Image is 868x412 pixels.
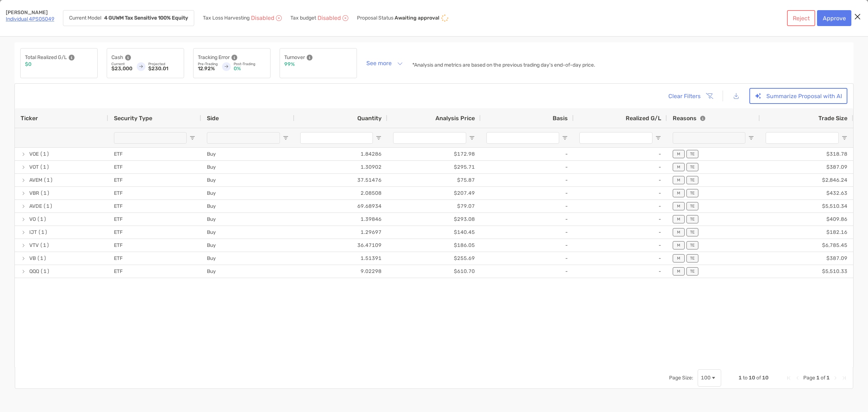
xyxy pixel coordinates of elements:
[760,148,853,160] div: $318.78
[108,161,201,173] div: ETF
[108,174,201,186] div: ETF
[234,62,266,66] p: Post-Trading
[673,115,705,122] div: Reasons
[574,239,667,252] div: -
[574,252,667,265] div: -
[574,200,667,213] div: -
[690,165,695,169] p: TE
[294,265,387,278] div: 9.02298
[29,174,42,186] span: AVEM
[766,132,839,144] input: Trade Size Filter Input
[818,115,847,122] span: Trade Size
[387,161,481,173] div: $295.71
[198,66,218,71] p: 12.92%
[760,174,853,186] div: $2,846.24
[387,226,481,239] div: $140.45
[393,132,466,144] input: Analysis Price Filter Input
[690,243,695,248] p: TE
[29,252,36,264] span: VB
[574,174,667,186] div: -
[852,12,863,22] button: Close modal
[25,53,67,62] p: Total Realized G/L
[40,265,50,277] span: (1)
[412,63,595,68] p: *Analysis and metrics are based on the previous trading day's end-of-day price.
[37,213,47,225] span: (1)
[284,53,305,62] p: Turnover
[21,115,38,122] span: Ticker
[748,135,754,141] button: Open Filter Menu
[148,66,179,71] p: $230.01
[760,200,853,213] div: $5,510.34
[40,148,50,160] span: (1)
[756,375,761,381] span: of
[481,187,574,199] div: -
[441,14,449,22] img: icon status
[294,252,387,265] div: 1.51391
[690,217,695,222] p: TE
[251,16,275,21] p: Disabled
[25,62,31,67] p: $0
[677,165,680,169] p: M
[294,213,387,226] div: 1.39846
[203,16,250,21] p: Tax Loss Harvesting
[655,135,661,141] button: Open Filter Menu
[6,16,54,22] a: Individual 4PS05049
[677,243,680,248] p: M
[108,200,201,213] div: ETF
[111,66,132,71] p: $23,000
[481,226,574,239] div: -
[677,191,680,196] p: M
[481,265,574,278] div: -
[821,375,825,381] span: of
[579,132,652,144] input: Realized G/L Filter Input
[677,178,680,182] p: M
[833,375,838,381] div: Next Page
[201,239,294,252] div: Buy
[760,252,853,265] div: $387.09
[842,135,847,141] button: Open Filter Menu
[294,226,387,239] div: 1.29697
[481,174,574,186] div: -
[749,88,847,104] button: Summarize Proposal with AI
[481,213,574,226] div: -
[294,174,387,186] div: 37.51476
[690,230,695,235] p: TE
[111,62,132,66] p: Current
[201,148,294,160] div: Buy
[481,200,574,213] div: -
[201,174,294,186] div: Buy
[300,132,373,144] input: Quantity Filter Input
[817,10,851,26] button: Approve
[749,375,755,381] span: 10
[201,213,294,226] div: Buy
[29,148,39,160] span: VOE
[690,204,695,209] p: TE
[43,200,53,212] span: (1)
[111,53,123,62] p: Cash
[190,135,195,141] button: Open Filter Menu
[198,53,230,62] p: Tracking Error
[760,213,853,226] div: $409.86
[795,375,800,381] div: Previous Page
[38,226,48,238] span: (1)
[357,115,382,122] span: Quantity
[816,375,820,381] span: 1
[387,252,481,265] div: $255.69
[201,161,294,173] div: Buy
[294,187,387,199] div: 2.08508
[40,239,50,251] span: (1)
[283,135,289,141] button: Open Filter Menu
[114,115,152,122] span: Security Type
[803,375,815,381] span: Page
[562,135,568,141] button: Open Filter Menu
[201,200,294,213] div: Buy
[40,187,50,199] span: (1)
[760,187,853,199] div: $432.63
[574,187,667,199] div: -
[29,200,42,212] span: AVDE
[669,375,693,381] div: Page Size:
[387,239,481,252] div: $186.05
[361,57,409,70] button: See more
[387,200,481,213] div: $79.07
[690,269,695,274] p: TE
